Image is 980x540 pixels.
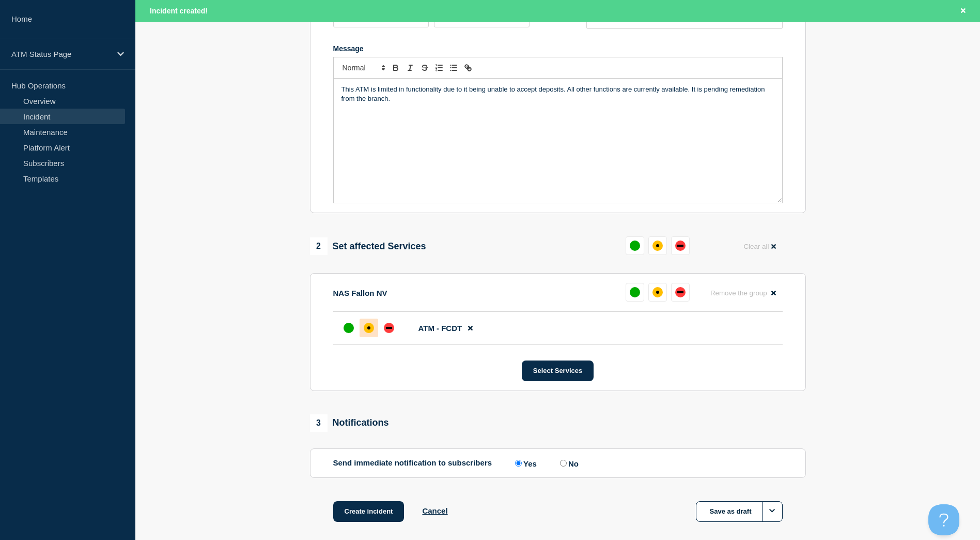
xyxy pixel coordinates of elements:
[512,458,537,468] label: Yes
[652,241,663,251] div: affected
[710,289,767,297] span: Remove the group
[310,237,328,255] span: 2
[522,361,594,381] button: Select Services
[333,289,387,297] p: NAS Fallon NV
[630,241,640,251] div: up
[704,283,783,303] button: Remove the group
[928,504,959,535] iframe: Help Scout Beacon - Open
[333,458,783,468] div: Send immediate notification to subscribers
[384,323,394,333] div: down
[671,236,690,255] button: down
[333,501,405,522] button: Create incident
[648,236,667,255] button: affected
[675,287,686,297] div: down
[418,324,462,333] span: ATM - FCDT
[630,287,640,297] div: up
[671,283,690,302] button: down
[652,287,663,297] div: affected
[364,323,374,333] div: affected
[310,237,426,255] div: Set affected Services
[648,283,667,302] button: affected
[333,44,783,53] div: Message
[11,50,111,58] p: ATM Status Page
[515,460,522,467] input: Yes
[333,458,492,468] p: Send immediate notification to subscribers
[310,414,328,432] span: 3
[675,241,686,251] div: down
[403,62,417,74] button: Toggle italic text
[310,414,389,432] div: Notifications
[388,62,403,74] button: Toggle bold text
[417,62,432,74] button: Toggle strikethrough text
[696,501,783,522] button: Save as draft
[762,501,783,522] button: Options
[461,62,475,74] button: Toggle link
[626,283,644,302] button: up
[957,5,970,17] button: Close banner
[344,323,354,333] div: up
[422,506,447,515] button: Cancel
[341,85,774,104] p: This ATM is limited in functionality due to it being unable to accept deposits. All other functio...
[432,62,446,74] button: Toggle ordered list
[446,62,461,74] button: Toggle bulleted list
[557,458,579,468] label: No
[338,62,388,74] span: Font size
[334,79,782,203] div: Message
[626,236,644,255] button: up
[150,7,208,15] span: Incident created!
[560,460,567,467] input: No
[737,236,782,257] button: Clear all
